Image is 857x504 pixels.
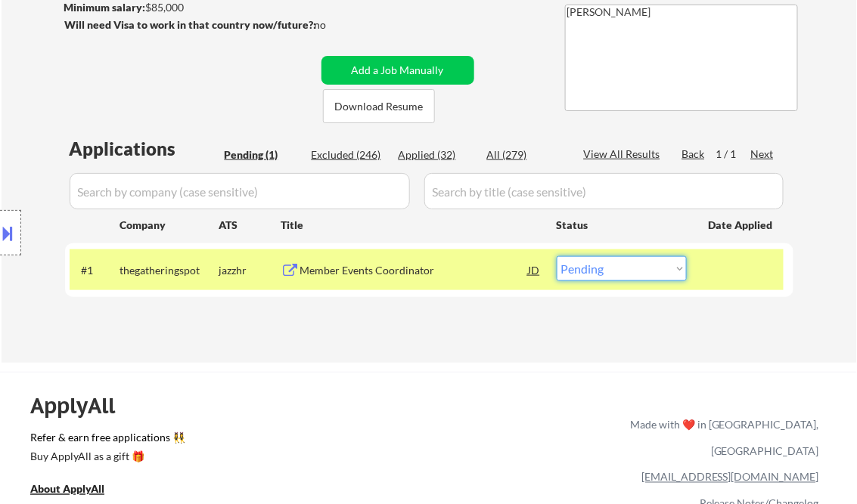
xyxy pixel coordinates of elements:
[399,147,474,162] div: Applied (32)
[527,256,542,283] div: JD
[300,263,529,278] div: Member Events Coordinator
[323,89,435,123] button: Download Resume
[30,481,126,500] a: About ApplyAll
[584,147,665,162] div: View All Results
[315,17,358,32] div: no
[624,411,819,464] div: Made with ❤️ in [GEOGRAPHIC_DATA], [GEOGRAPHIC_DATA]
[682,147,706,162] div: Back
[424,173,784,209] input: Search by title (case sensitive)
[321,56,474,85] button: Add a Job Manually
[30,448,182,467] a: Buy ApplyAll as a gift 🎁
[30,393,132,419] div: ApplyAll
[312,147,387,162] div: Excluded (246)
[709,218,775,233] div: Date Applied
[716,147,751,162] div: 1 / 1
[64,1,146,14] strong: Minimum salary:
[557,211,687,238] div: Status
[30,451,182,462] div: Buy ApplyAll as a gift 🎁
[30,432,314,448] a: Refer & earn free applications 👯‍♀️
[30,483,104,496] u: About ApplyAll
[65,18,317,31] strong: Will need Visa to work in that country now/future?:
[751,147,775,162] div: Next
[487,147,563,162] div: All (279)
[641,471,819,484] a: [EMAIL_ADDRESS][DOMAIN_NAME]
[281,218,542,233] div: Title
